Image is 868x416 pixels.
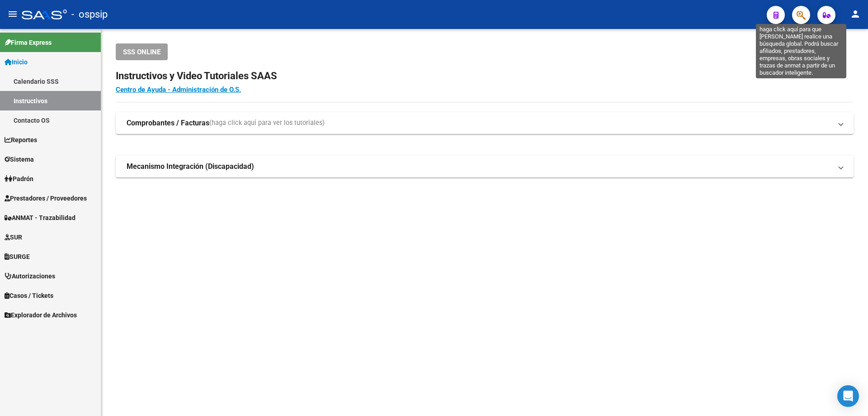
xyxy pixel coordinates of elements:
span: Prestadores / Proveedores [5,193,87,203]
strong: Comprobantes / Facturas [127,118,209,128]
span: (haga click aquí para ver los tutoriales) [209,118,325,128]
button: SSS ONLINE [116,43,168,60]
span: Explorador de Archivos [5,310,77,320]
span: Sistema [5,154,34,164]
span: ANMAT - Trazabilidad [5,213,75,223]
a: Centro de Ayuda - Administración de O.S. [116,86,241,94]
span: Reportes [5,135,37,145]
span: Casos / Tickets [5,291,53,301]
span: - ospsip [71,5,108,24]
span: Autorizaciones [5,271,55,281]
mat-expansion-panel-header: Comprobantes / Facturas(haga click aquí para ver los tutoriales) [116,112,854,134]
mat-icon: menu [7,9,18,19]
span: Inicio [5,57,28,67]
mat-expansion-panel-header: Mecanismo Integración (Discapacidad) [116,156,854,177]
span: Padrón [5,174,33,184]
span: SURGE [5,252,30,262]
span: Firma Express [5,38,52,48]
h2: Instructivos y Video Tutoriales SAAS [116,67,854,85]
div: Open Intercom Messenger [837,385,859,407]
strong: Mecanismo Integración (Discapacidad) [127,162,254,172]
mat-icon: person [850,9,861,19]
span: SSS ONLINE [123,48,160,56]
span: SUR [5,232,22,242]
